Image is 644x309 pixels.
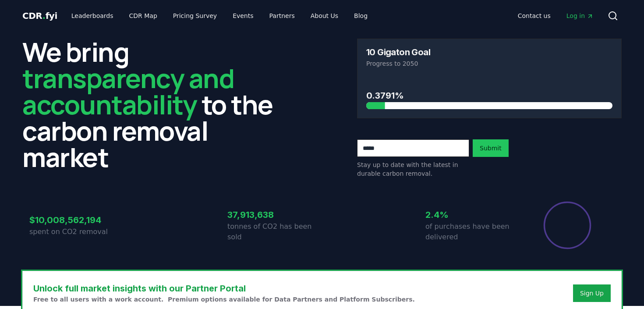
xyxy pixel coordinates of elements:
a: CDR Map [122,8,164,24]
a: Leaderboards [64,8,120,24]
span: transparency and accountability [22,60,234,122]
button: Submit [473,139,509,157]
span: CDR fyi [22,11,57,21]
p: spent on CO2 removal [29,227,124,237]
h3: 10 Gigaton Goal [366,48,430,57]
a: Events [226,8,260,24]
h3: Unlock full market insights with our Partner Portal [33,282,415,295]
a: Blog [347,8,375,24]
p: Progress to 2050 [366,59,612,68]
p: tonnes of CO2 has been sold [227,221,322,242]
h3: $10,008,562,194 [29,213,124,227]
p: Stay up to date with the latest in durable carbon removal. [357,160,469,178]
a: Contact us [511,8,558,24]
h3: 37,913,638 [227,208,322,221]
a: About Us [304,8,345,24]
span: . [42,11,46,21]
a: Sign Up [580,289,604,298]
h3: 0.3791% [366,89,612,102]
a: Partners [262,8,302,24]
div: Percentage of sales delivered [543,201,592,250]
a: Pricing Survey [166,8,224,24]
nav: Main [64,8,375,24]
p: Free to all users with a work account. Premium options available for Data Partners and Platform S... [33,295,415,304]
h2: We bring to the carbon removal market [22,39,287,170]
p: of purchases have been delivered [425,221,520,242]
button: Sign Up [573,284,611,302]
nav: Main [511,8,601,24]
h3: 2.4% [425,208,520,221]
a: Log in [559,8,601,24]
span: Log in [566,11,594,20]
a: CDR.fyi [22,10,57,22]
